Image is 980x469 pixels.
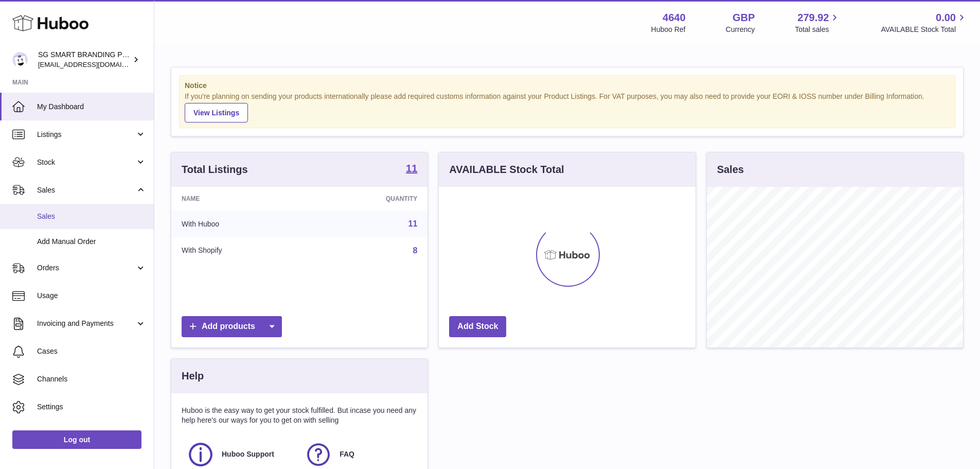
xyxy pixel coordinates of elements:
a: Huboo Support [187,441,294,468]
th: Name [171,187,310,211]
span: Orders [37,263,135,273]
span: Sales [37,185,135,195]
img: internalAdmin-4640@internal.huboo.com [12,52,28,67]
span: 279.92 [797,11,829,25]
a: 8 [413,246,417,255]
a: 279.92 Total sales [795,11,841,34]
span: Huboo Support [222,449,274,459]
div: SG SMART BRANDING PTE. LTD. [38,50,131,70]
span: Cases [37,346,146,356]
h3: AVAILABLE Stock Total [449,163,564,177]
h3: Total Listings [182,163,248,177]
a: Log out [12,430,141,449]
span: Stock [37,158,135,167]
span: Channels [37,374,146,384]
span: Total sales [795,25,841,34]
a: FAQ [305,441,412,468]
span: Listings [37,130,135,140]
div: If you're planning on sending your products internationally please add required customs informati... [185,92,950,123]
td: With Huboo [171,211,310,237]
strong: 4640 [663,11,686,25]
span: Invoicing and Payments [37,319,135,328]
span: AVAILABLE Stock Total [881,25,968,34]
a: View Listings [185,103,248,123]
a: 11 [408,219,418,228]
a: 0.00 AVAILABLE Stock Total [881,11,968,34]
div: Currency [726,25,755,34]
strong: 11 [406,163,417,173]
div: Huboo Ref [651,25,686,34]
th: Quantity [310,187,428,211]
span: Usage [37,291,146,301]
h3: Help [182,369,204,383]
strong: GBP [733,11,755,25]
p: Huboo is the easy way to get your stock fulfilled. But incase you need any help here's our ways f... [182,406,417,425]
span: Settings [37,402,146,412]
h3: Sales [717,163,744,177]
span: Sales [37,212,146,221]
strong: Notice [185,81,950,91]
span: My Dashboard [37,102,146,112]
td: With Shopify [171,237,310,264]
span: FAQ [340,449,354,459]
a: Add products [182,316,282,337]
span: 0.00 [936,11,956,25]
a: 11 [406,163,417,176]
a: Add Stock [449,316,506,337]
span: Add Manual Order [37,237,146,247]
span: [EMAIL_ADDRESS][DOMAIN_NAME] [38,60,151,68]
